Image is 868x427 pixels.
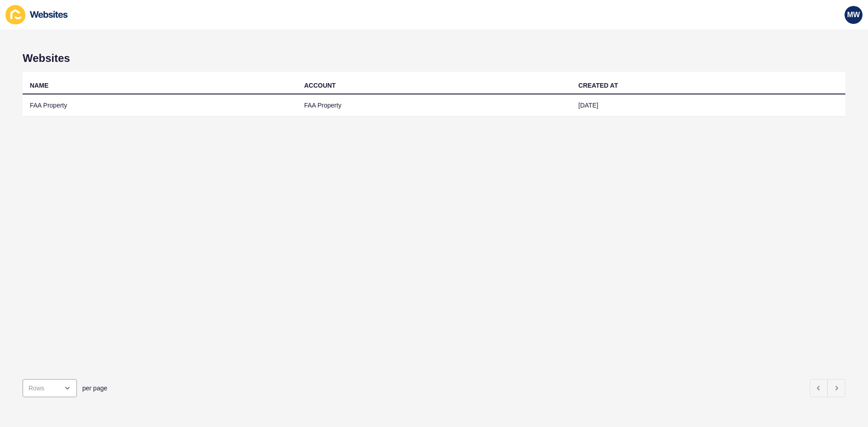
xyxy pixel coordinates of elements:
td: [DATE] [571,94,845,117]
span: MW [847,10,860,19]
div: open menu [23,379,77,397]
h1: Websites [23,52,845,65]
span: per page [82,384,107,393]
div: ACCOUNT [304,81,336,90]
td: FAA Property [23,94,297,117]
td: FAA Property [297,94,571,117]
div: CREATED AT [578,81,618,90]
div: NAME [30,81,48,90]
